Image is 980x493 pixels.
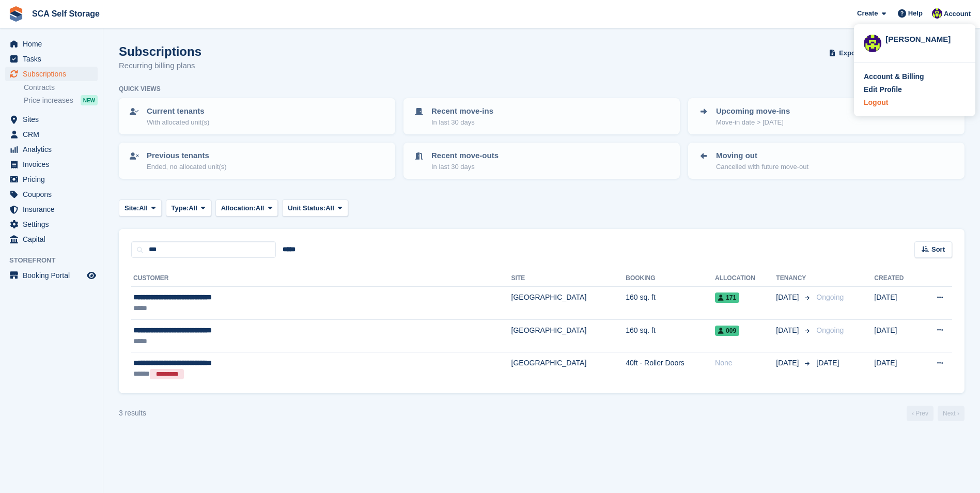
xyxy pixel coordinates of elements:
[908,8,923,19] span: Help
[147,162,227,172] p: Ended, no allocated unit(s)
[172,203,189,213] span: Type:
[827,44,873,61] button: Export
[282,199,348,217] button: Unit Status: All
[626,287,715,320] td: 160 sq. ft
[81,95,98,105] div: NEW
[864,84,902,95] div: Edit Profile
[874,352,919,385] td: [DATE]
[5,127,98,142] a: menu
[938,406,965,421] a: Next
[23,127,85,142] span: CRM
[119,84,161,94] h6: Quick views
[325,203,334,213] span: All
[715,326,739,336] span: 009
[120,144,394,178] a: Previous tenants Ended, no allocated unit(s)
[125,203,139,213] span: Site:
[405,144,679,178] a: Recent move-outs In last 30 days
[5,142,98,157] a: menu
[907,406,934,421] a: Previous
[776,270,812,287] th: Tenancy
[716,105,790,117] p: Upcoming move-ins
[864,84,966,95] a: Edit Profile
[931,244,945,255] span: Sort
[147,105,209,117] p: Current tenants
[23,157,85,172] span: Invoices
[626,352,715,385] td: 40ft - Roller Doors
[5,202,98,217] a: menu
[5,187,98,202] a: menu
[288,203,325,213] span: Unit Status:
[626,270,715,287] th: Booking
[874,270,919,287] th: Created
[626,319,715,352] td: 160 sq. ft
[23,112,85,127] span: Sites
[864,97,888,108] div: Logout
[864,35,881,52] img: Thomas Webb
[5,37,98,51] a: menu
[944,9,971,19] span: Account
[23,142,85,157] span: Analytics
[5,67,98,81] a: menu
[816,293,844,301] span: Ongoing
[431,105,493,117] p: Recent move-ins
[405,99,679,133] a: Recent move-ins In last 30 days
[864,71,924,82] div: Account & Billing
[119,199,162,217] button: Site: All
[715,270,776,287] th: Allocation
[716,117,790,128] p: Move-in date > [DATE]
[431,162,499,172] p: In last 30 days
[839,48,860,58] span: Export
[932,8,942,19] img: Thomas Webb
[5,112,98,127] a: menu
[431,150,499,162] p: Recent move-outs
[776,325,801,336] span: [DATE]
[511,352,626,385] td: [GEOGRAPHIC_DATA]
[23,217,85,232] span: Settings
[23,268,85,283] span: Booking Portal
[147,117,209,128] p: With allocated unit(s)
[23,67,85,81] span: Subscriptions
[24,95,98,106] a: Price increases NEW
[8,6,24,22] img: stora-icon-8386f47178a22dfd0bd8f6a31ec36ba5ce8667c1dd55bd0f319d3a0aa187defe.svg
[857,8,878,19] span: Create
[689,99,963,133] a: Upcoming move-ins Move-in date > [DATE]
[715,358,776,368] div: None
[9,255,103,266] span: Storefront
[24,83,98,93] a: Contracts
[147,150,227,162] p: Previous tenants
[776,358,801,368] span: [DATE]
[28,5,104,22] a: SCA Self Storage
[23,202,85,217] span: Insurance
[689,144,963,178] a: Moving out Cancelled with future move-out
[119,408,146,419] div: 3 results
[885,34,966,43] div: [PERSON_NAME]
[715,292,739,303] span: 171
[119,60,201,72] p: Recurring billing plans
[23,232,85,246] span: Capital
[215,199,278,217] button: Allocation: All
[5,52,98,66] a: menu
[23,52,85,66] span: Tasks
[139,203,148,213] span: All
[874,287,919,320] td: [DATE]
[776,292,801,303] span: [DATE]
[85,269,98,282] a: Preview store
[189,203,197,213] span: All
[5,217,98,232] a: menu
[23,172,85,187] span: Pricing
[23,187,85,202] span: Coupons
[716,162,808,172] p: Cancelled with future move-out
[120,99,394,133] a: Current tenants With allocated unit(s)
[5,157,98,172] a: menu
[166,199,211,217] button: Type: All
[511,287,626,320] td: [GEOGRAPHIC_DATA]
[874,319,919,352] td: [DATE]
[5,172,98,187] a: menu
[864,71,966,82] a: Account & Billing
[816,359,839,367] span: [DATE]
[511,270,626,287] th: Site
[864,97,966,108] a: Logout
[119,44,201,58] h1: Subscriptions
[256,203,265,213] span: All
[716,150,808,162] p: Moving out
